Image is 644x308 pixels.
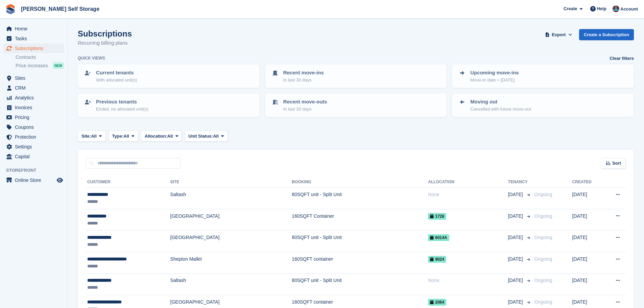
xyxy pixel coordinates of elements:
[470,69,519,77] p: Upcoming move-ins
[572,252,603,274] td: [DATE]
[428,277,508,284] div: None
[612,160,621,167] span: Sort
[508,277,524,284] span: [DATE]
[15,142,55,151] span: Settings
[109,131,138,142] button: Type: All
[15,24,55,33] span: Home
[53,62,64,69] div: NEW
[15,103,55,112] span: Invoices
[3,152,64,161] a: menu
[170,188,292,209] td: Saltash
[3,142,64,151] a: menu
[141,131,182,142] button: Allocation: All
[78,131,106,142] button: Site: All
[123,133,129,140] span: All
[564,5,577,12] span: Create
[3,93,64,102] a: menu
[96,69,137,77] p: Current tenants
[508,234,524,241] span: [DATE]
[78,65,259,87] a: Current tenants With allocated unit(s)
[170,274,292,295] td: Saltash
[453,65,633,87] a: Upcoming move-ins Move-in date > [DATE]
[3,73,64,83] a: menu
[3,113,64,122] a: menu
[428,191,508,198] div: None
[470,98,531,106] p: Moving out
[3,103,64,112] a: menu
[86,177,170,188] th: Customer
[3,34,64,43] a: menu
[579,29,634,40] a: Create a Subscription
[572,188,603,209] td: [DATE]
[15,34,55,43] span: Tasks
[3,44,64,53] a: menu
[428,177,508,188] th: Allocation
[16,63,48,69] span: Price increases
[15,113,55,122] span: Pricing
[534,213,552,219] span: Ongoing
[78,29,132,38] h1: Subscriptions
[167,133,173,140] span: All
[15,73,55,83] span: Sites
[283,69,324,77] p: Recent move-ins
[188,133,213,140] span: Unit Status:
[15,122,55,132] span: Coupons
[96,106,148,113] p: Ended, no allocated unit(s)
[572,231,603,252] td: [DATE]
[16,54,64,61] a: Contracts
[292,274,428,295] td: 80SQFT unit - Split Unit
[185,131,228,142] button: Unit Status: All
[283,77,324,84] p: In last 30 days
[15,83,55,93] span: CRM
[78,94,259,116] a: Previous tenants Ended, no allocated unit(s)
[170,231,292,252] td: [GEOGRAPHIC_DATA]
[597,5,606,12] span: Help
[3,83,64,93] a: menu
[508,191,524,198] span: [DATE]
[16,62,64,69] a: Price increases NEW
[534,299,552,305] span: Ongoing
[15,93,55,102] span: Analytics
[283,98,327,106] p: Recent move-outs
[15,152,55,161] span: Capital
[145,133,167,140] span: Allocation:
[170,177,292,188] th: Site
[266,94,446,116] a: Recent move-outs In last 30 days
[292,252,428,274] td: 160SQFT container
[534,192,552,197] span: Ongoing
[610,55,634,62] a: Clear filters
[15,44,55,53] span: Subscriptions
[81,133,91,140] span: Site:
[15,132,55,142] span: Protection
[18,3,102,15] a: [PERSON_NAME] Self Storage
[534,256,552,262] span: Ongoing
[91,133,97,140] span: All
[572,209,603,231] td: [DATE]
[5,4,16,14] img: stora-icon-8386f47178a22dfd0bd8f6a31ec36ba5ce8667c1dd55bd0f319d3a0aa187defe.svg
[572,177,603,188] th: Created
[78,55,105,61] h6: Quick views
[112,133,124,140] span: Type:
[96,98,148,106] p: Previous tenants
[292,231,428,252] td: 80SQFT unit - Split Unit
[428,299,446,306] span: 2064
[56,176,64,184] a: Preview store
[572,274,603,295] td: [DATE]
[170,252,292,274] td: Shepton Mallet
[453,94,633,116] a: Moving out Cancelled with future move-out
[508,299,524,306] span: [DATE]
[170,209,292,231] td: [GEOGRAPHIC_DATA]
[266,65,446,87] a: Recent move-ins In last 30 days
[534,278,552,283] span: Ongoing
[620,6,638,13] span: Account
[508,213,524,220] span: [DATE]
[96,77,137,84] p: With allocated unit(s)
[470,106,531,113] p: Cancelled with future move-out
[508,256,524,263] span: [DATE]
[3,132,64,142] a: menu
[613,5,619,12] img: Dev Yildirim
[3,24,64,33] a: menu
[508,177,532,188] th: Tenancy
[544,29,574,40] button: Export
[428,256,446,263] span: 9024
